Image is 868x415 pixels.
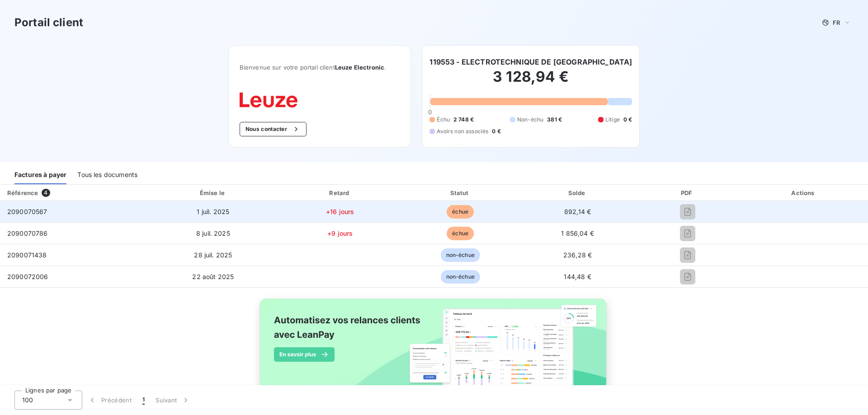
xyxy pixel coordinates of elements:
button: 1 [137,391,150,410]
span: Non-échu [517,116,543,124]
span: Leuze Electronic [335,64,384,71]
span: 2090070567 [7,208,47,215]
span: 8 juil. 2025 [196,229,230,237]
span: +16 jours [326,208,354,215]
h6: 119553 - ELECTROTECHNIQUE DE [GEOGRAPHIC_DATA] [429,56,632,67]
span: Avoirs non associés [437,127,488,135]
span: 2090072006 [7,273,48,280]
span: 0 € [492,127,500,135]
span: 1 856,04 € [561,229,594,237]
span: Litige [605,116,620,124]
span: Bienvenue sur votre portail client . [240,64,400,71]
span: +9 jours [327,229,353,237]
button: Nous contacter [240,122,307,136]
span: 2090070786 [7,229,48,237]
span: non-échue [441,248,480,262]
span: 1 juil. 2025 [197,208,229,215]
div: Statut [403,188,518,197]
div: Retard [281,188,399,197]
img: Company logo [240,93,297,107]
span: 2 748 € [453,116,474,124]
span: 2090071438 [7,251,47,259]
span: 381 € [547,116,562,124]
div: Solde [522,188,634,197]
button: Précédent [82,391,137,410]
div: Référence [7,189,38,196]
span: 1 [142,396,145,405]
div: Actions [741,188,866,197]
span: 4 [42,189,50,197]
span: 28 juil. 2025 [194,251,232,259]
div: Tous les documents [77,165,137,184]
span: 236,28 € [563,251,592,259]
img: banner [251,293,617,404]
h3: Portail client [14,14,83,31]
div: Factures à payer [14,165,66,184]
span: 100 [22,396,33,405]
span: 0 [428,108,432,116]
span: Échu [437,116,450,124]
div: PDF [637,188,738,197]
div: Émise le [149,188,278,197]
span: échue [447,227,474,240]
h2: 3 128,94 € [429,68,632,95]
button: Suivant [150,391,196,410]
span: échue [447,205,474,219]
span: 0 € [623,116,632,124]
span: FR [833,19,840,26]
span: 892,14 € [564,208,591,215]
span: 22 août 2025 [192,273,234,280]
span: non-échue [441,270,480,284]
span: 144,48 € [564,273,591,280]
